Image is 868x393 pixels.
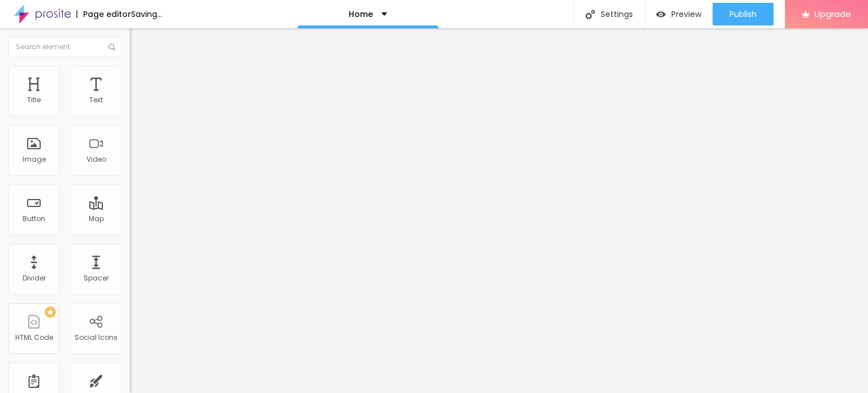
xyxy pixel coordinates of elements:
[8,37,121,57] input: Search element
[15,334,53,342] div: HTML Code
[86,156,106,163] div: Video
[713,3,774,25] button: Publish
[585,10,595,19] img: Icone
[23,215,45,223] div: Button
[645,3,713,25] button: Preview
[730,10,757,19] span: Publish
[89,96,103,104] div: Text
[76,10,131,18] div: Page editor
[131,10,162,18] div: Saving...
[349,10,373,18] p: Home
[27,96,41,104] div: Title
[671,10,701,19] span: Preview
[108,44,115,50] img: Icone
[130,28,868,393] iframe: Editor
[89,215,104,223] div: Map
[814,9,851,19] span: Upgrade
[84,274,108,282] div: Spacer
[656,10,666,19] img: view-1.svg
[23,156,46,163] div: Image
[23,274,46,282] div: Divider
[75,334,118,342] div: Social Icons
